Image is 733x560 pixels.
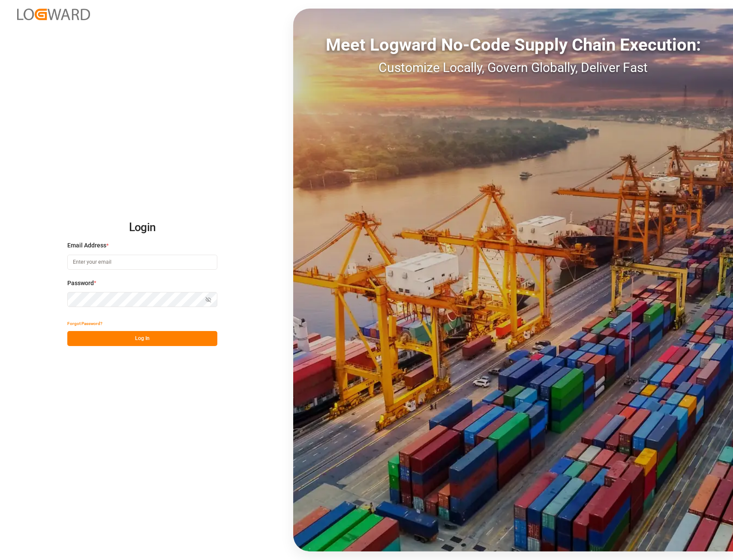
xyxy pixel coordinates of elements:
h2: Login [67,214,217,241]
img: Logward_new_orange.png [17,9,90,20]
input: Enter your email [67,255,217,270]
span: Password [67,279,94,288]
button: Log In [67,331,217,346]
div: Meet Logward No-Code Supply Chain Execution: [293,32,733,58]
button: Forgot Password? [67,316,102,331]
div: Customize Locally, Govern Globally, Deliver Fast [293,58,733,77]
span: Email Address [67,241,106,250]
